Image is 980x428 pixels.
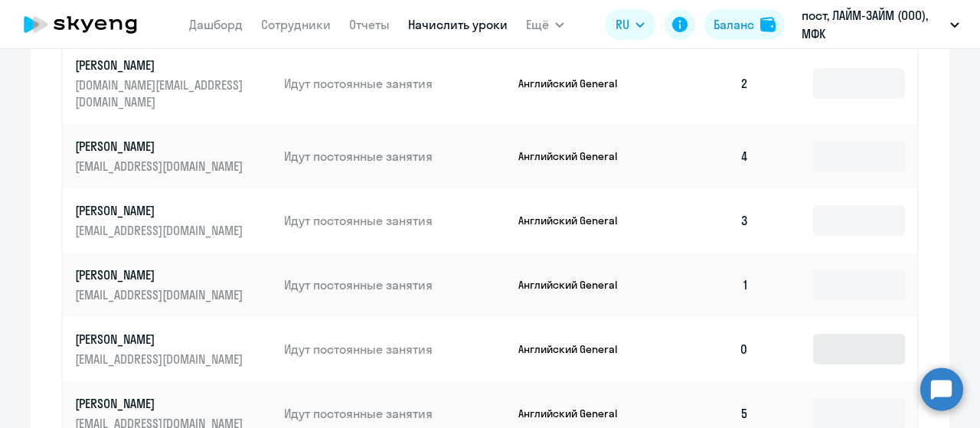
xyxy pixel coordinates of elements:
[408,17,508,32] a: Начислить уроки
[75,331,247,348] p: [PERSON_NAME]
[261,17,331,32] a: Сотрудники
[654,188,761,253] td: 3
[75,138,247,155] p: [PERSON_NAME]
[75,57,247,74] p: [PERSON_NAME]
[518,407,633,420] p: Английский General
[75,158,247,175] p: [EMAIL_ADDRESS][DOMAIN_NAME]
[75,202,272,239] a: [PERSON_NAME][EMAIL_ADDRESS][DOMAIN_NAME]
[654,43,761,124] td: 2
[284,405,506,422] p: Идут постоянные занятия
[75,222,247,239] p: [EMAIL_ADDRESS][DOMAIN_NAME]
[605,9,655,40] button: RU
[75,286,247,303] p: [EMAIL_ADDRESS][DOMAIN_NAME]
[526,15,549,34] span: Ещё
[284,212,506,229] p: Идут постоянные занятия
[75,331,272,368] a: [PERSON_NAME][EMAIL_ADDRESS][DOMAIN_NAME]
[518,77,633,90] p: Английский General
[284,148,506,165] p: Идут постоянные занятия
[284,341,506,358] p: Идут постоянные занятия
[349,17,390,32] a: Отчеты
[654,317,761,381] td: 0
[704,9,785,40] button: Балансbalance
[75,266,247,283] p: [PERSON_NAME]
[794,6,967,43] button: пост, ЛАЙМ-ЗАЙМ (ООО), МФК
[518,149,633,163] p: Английский General
[75,77,247,110] p: [DOMAIN_NAME][EMAIL_ADDRESS][DOMAIN_NAME]
[714,15,754,34] div: Баланс
[654,253,761,317] td: 1
[802,6,944,43] p: пост, ЛАЙМ-ЗАЙМ (ООО), МФК
[760,17,776,32] img: balance
[284,75,506,92] p: Идут постоянные занятия
[75,266,272,303] a: [PERSON_NAME][EMAIL_ADDRESS][DOMAIN_NAME]
[75,57,272,110] a: [PERSON_NAME][DOMAIN_NAME][EMAIL_ADDRESS][DOMAIN_NAME]
[75,202,247,219] p: [PERSON_NAME]
[518,278,633,292] p: Английский General
[189,17,243,32] a: Дашборд
[75,351,247,368] p: [EMAIL_ADDRESS][DOMAIN_NAME]
[526,9,564,40] button: Ещё
[518,214,633,227] p: Английский General
[654,124,761,188] td: 4
[284,276,506,293] p: Идут постоянные занятия
[75,138,272,175] a: [PERSON_NAME][EMAIL_ADDRESS][DOMAIN_NAME]
[616,15,629,34] span: RU
[518,342,633,356] p: Английский General
[75,395,247,412] p: [PERSON_NAME]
